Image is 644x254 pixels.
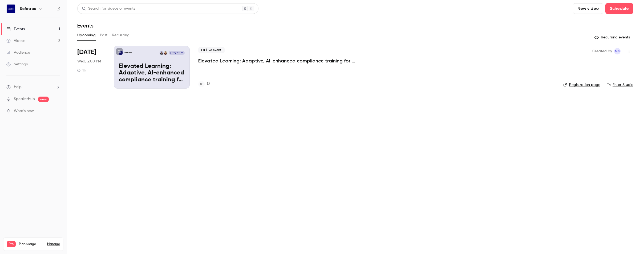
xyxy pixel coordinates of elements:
[160,51,163,55] img: Jaylene Trovato
[164,51,167,55] img: Amy Price
[77,31,96,39] button: Upcoming
[6,26,25,32] div: Events
[82,6,135,11] div: Search for videos or events
[198,47,225,53] span: Live event
[77,48,96,57] span: [DATE]
[592,48,612,54] span: Created by
[6,50,30,55] div: Audience
[47,242,60,246] a: Manage
[592,33,633,42] button: Recurring events
[7,5,15,13] img: Safetrac
[169,51,184,55] span: [DATE] 2:00 PM
[198,80,210,88] a: 0
[124,51,132,54] p: Safetrac
[14,108,34,114] span: What's new
[100,31,108,39] button: Past
[6,62,28,67] div: Settings
[38,97,49,102] span: new
[563,82,600,88] a: Registration page
[605,3,633,14] button: Schedule
[615,48,620,54] span: MS
[77,22,94,29] h1: Events
[573,3,603,14] button: New video
[7,241,16,247] span: Pro
[77,68,86,73] div: 1 h
[198,58,358,64] a: Elevated Learning: Adaptive, AI-enhanced compliance training for [DATE] workforce.
[112,31,130,39] button: Recurring
[6,84,60,90] li: help-dropdown-opener
[119,63,185,84] p: Elevated Learning: Adaptive, AI-enhanced compliance training for [DATE] workforce.
[614,48,621,54] span: Marketing Safetrac
[77,59,101,64] span: Wed, 2:00 PM
[207,80,210,88] h4: 0
[14,96,35,102] a: SpeakerHub
[14,84,22,90] span: Help
[6,38,25,43] div: Videos
[20,6,36,11] h6: Safetrac
[114,46,190,89] a: Elevated Learning: Adaptive, AI-enhanced compliance training for today’s workforce.SafetracAmy Pr...
[77,46,105,89] div: Nov 5 Wed, 2:00 PM (Australia/Melbourne)
[607,82,633,88] a: Enter Studio
[19,242,44,246] span: Plan usage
